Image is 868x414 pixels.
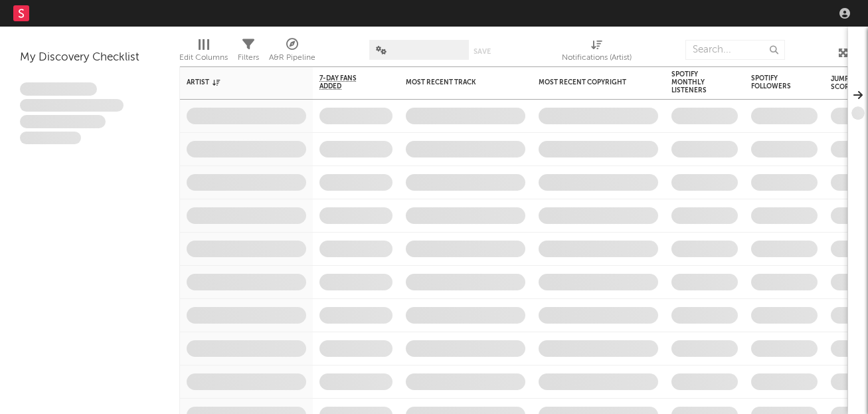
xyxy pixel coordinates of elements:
[685,40,785,60] input: Search...
[831,75,864,91] div: Jump Score
[179,33,228,72] div: Edit Columns
[269,33,315,72] div: A&R Pipeline
[562,50,632,66] div: Notifications (Artist)
[269,50,315,66] div: A&R Pipeline
[187,78,286,86] div: Artist
[20,50,159,66] div: My Discovery Checklist
[179,50,228,66] div: Edit Columns
[406,78,505,86] div: Most Recent Track
[20,82,97,96] span: Lorem ipsum dolor
[751,74,798,90] div: Spotify Followers
[671,70,718,94] div: Spotify Monthly Listeners
[238,50,259,66] div: Filters
[238,33,259,72] div: Filters
[539,78,638,86] div: Most Recent Copyright
[20,132,81,145] span: Aliquam viverra
[20,115,106,128] span: Praesent ac interdum
[474,48,491,55] button: Save
[20,99,124,112] span: Integer aliquet in purus et
[319,74,373,90] span: 7-Day Fans Added
[562,33,632,72] div: Notifications (Artist)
